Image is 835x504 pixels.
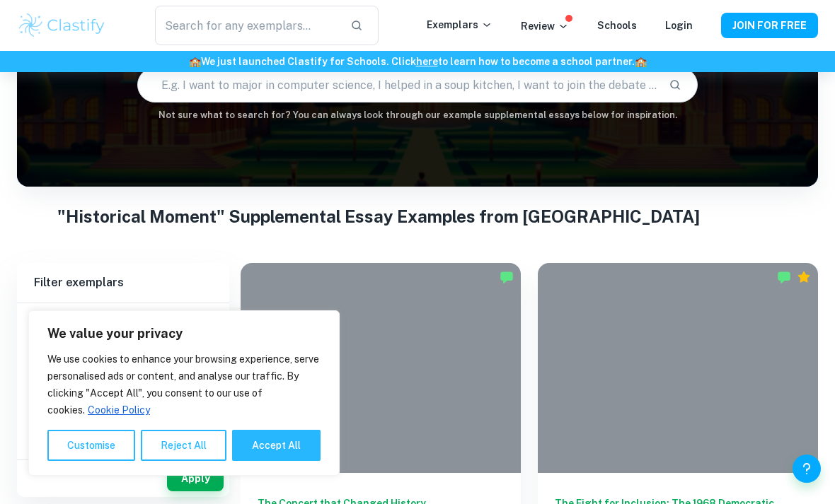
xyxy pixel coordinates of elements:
[73,303,173,337] div: Filter type choice
[663,73,687,97] button: Search
[797,270,811,284] div: Premium
[17,108,818,122] h6: Not sure what to search for? You can always look through our example supplemental essays below fo...
[793,455,821,483] button: Help and Feedback
[521,18,569,34] p: Review
[17,263,229,303] h6: Filter exemplars
[416,56,438,67] a: here
[500,270,514,284] img: Marked
[47,325,321,342] p: We value your privacy
[73,303,107,337] button: IB
[232,430,321,461] button: Accept All
[665,20,693,31] a: Login
[635,56,647,67] span: 🏫
[155,6,339,45] input: Search for any exemplars...
[777,270,791,284] img: Marked
[167,466,224,491] button: Apply
[597,20,637,31] a: Schools
[135,303,173,337] button: College
[138,65,657,105] input: E.g. I want to major in computer science, I helped in a soup kitchen, I want to join the debate t...
[3,54,832,69] h6: We just launched Clastify for Schools. Click to learn how to become a school partner.
[28,310,340,476] div: We value your privacy
[141,430,226,461] button: Reject All
[721,13,818,38] button: JOIN FOR FREE
[47,430,135,461] button: Customise
[87,404,151,416] a: Cookie Policy
[189,56,201,67] span: 🏫
[47,351,321,418] p: We use cookies to enhance your browsing experience, serve personalised ads or content, and analys...
[57,204,778,229] h1: "Historical Moment" Supplemental Essay Examples from [GEOGRAPHIC_DATA]
[17,11,107,40] img: Clastify logo
[427,17,493,33] p: Exemplars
